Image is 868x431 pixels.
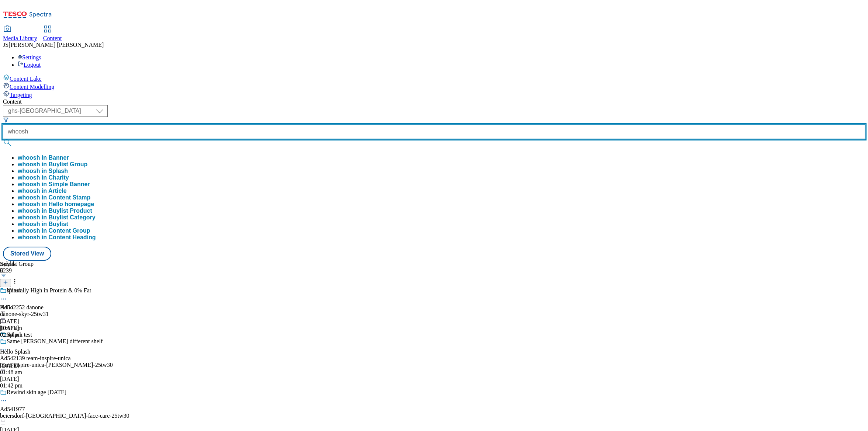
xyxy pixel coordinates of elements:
[18,168,68,174] button: whoosh in Splash
[18,221,68,227] button: whoosh in Buylist
[49,214,96,220] span: Buylist Category
[10,84,54,90] span: Content Modelling
[3,98,865,105] div: Content
[18,161,87,168] button: whoosh in Buylist Group
[18,227,90,234] button: whoosh in Content Group
[3,26,37,42] a: Media Library
[10,76,42,82] span: Content Lake
[3,124,865,139] input: Search
[43,26,62,42] a: Content
[18,214,96,221] div: whoosh in
[18,194,90,201] button: whoosh in Content Stamp
[43,35,62,41] span: Content
[3,82,865,90] a: Content Modelling
[3,247,51,261] button: Stored View
[49,174,69,181] span: Charity
[49,221,68,227] span: Buylist
[18,221,68,227] div: whoosh in
[3,35,37,41] span: Media Library
[10,92,32,98] span: Targeting
[8,42,104,48] span: [PERSON_NAME] [PERSON_NAME]
[3,74,865,82] a: Content Lake
[18,208,92,214] button: whoosh in Buylist Product
[18,174,69,181] div: whoosh in
[18,174,69,181] button: whoosh in Charity
[7,287,91,294] div: Naturally High in Protein & 0% Fat
[3,117,9,123] svg: Search Filters
[18,154,69,161] button: whoosh in Banner
[48,188,67,194] span: Article
[3,42,8,48] span: JS
[18,208,92,214] div: whoosh in
[18,62,41,68] a: Logout
[49,208,92,214] span: Buylist Product
[7,338,103,345] div: Same [PERSON_NAME] different shelf
[18,201,94,208] button: whoosh in Hello homepage
[18,54,41,60] a: Settings
[18,188,67,194] div: whoosh in
[18,214,96,221] button: whoosh in Buylist Category
[18,188,67,194] button: whoosh in Article
[3,90,865,98] a: Targeting
[7,389,66,396] div: Rewind skin age [DATE]
[18,234,96,241] button: whoosh in Content Heading
[18,181,90,188] button: whoosh in Simple Banner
